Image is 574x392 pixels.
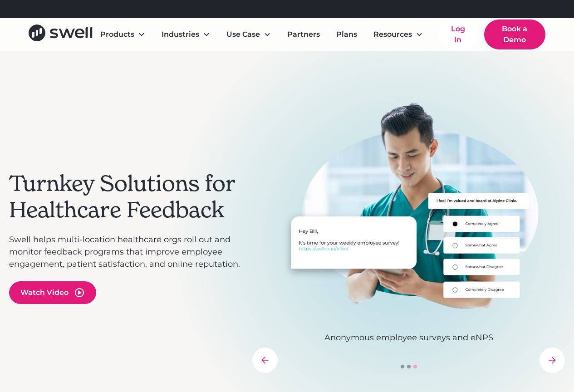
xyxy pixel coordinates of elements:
[413,365,417,368] div: Show slide 3 of 3
[401,365,404,368] div: Show slide 1 of 3
[252,348,278,373] div: previous slide
[484,20,545,49] a: Book a Demo
[162,29,199,40] div: Industries
[20,287,69,298] div: Watch Video
[9,234,243,270] p: Swell helps multi-location healthcare orgs roll out and monitor feedback programs that improve em...
[154,25,217,44] div: Industries
[93,25,152,44] div: Products
[252,102,565,344] div: 3 of 3
[414,294,574,392] iframe: Chat Widget
[100,29,134,40] div: Products
[366,25,430,44] div: Resources
[219,25,278,44] div: Use Case
[280,25,327,44] a: Partners
[373,29,412,40] div: Resources
[226,29,260,40] div: Use Case
[9,281,96,304] a: open lightbox
[29,24,93,44] a: home
[439,20,477,49] a: Log In
[252,332,565,344] p: Anonymous employee surveys and eNPS
[407,365,411,368] div: Show slide 2 of 3
[9,171,243,223] h2: Turnkey Solutions for Healthcare Feedback
[329,25,364,44] a: Plans
[252,102,565,373] div: carousel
